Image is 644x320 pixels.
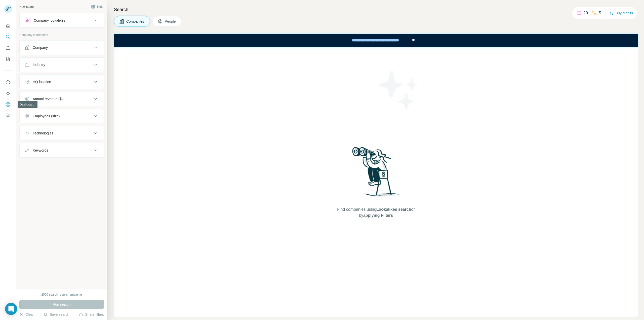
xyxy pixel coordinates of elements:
[88,3,107,11] button: Hide
[4,54,12,63] button: My lists
[19,33,104,37] p: Company information
[79,312,104,317] button: Share filters
[4,32,12,41] button: Search
[34,18,65,23] div: Company lookalikes
[5,303,17,315] div: Open Intercom Messenger
[336,206,416,219] span: Find companies using or by
[4,100,12,109] button: Dashboard
[350,146,402,202] img: Surfe Illustration - Woman searching with binoculars
[20,42,104,54] button: Company
[33,96,63,101] div: Annual revenue ($)
[33,79,51,84] div: HQ location
[20,93,104,105] button: Annual revenue ($)
[33,131,53,136] div: Technologies
[20,144,104,156] button: Keywords
[19,312,34,317] button: Clear
[33,62,45,67] div: Industry
[20,59,104,71] button: Industry
[20,127,104,139] button: Technologies
[20,76,104,88] button: HQ location
[33,114,60,119] div: Employees (size)
[4,111,12,120] button: Feedback
[44,312,69,317] button: Save search
[20,110,104,122] button: Employees (size)
[376,67,421,113] img: Surfe Illustration - Stars
[165,19,176,24] span: People
[42,292,82,297] div: 2000 search results remaining
[19,5,35,9] div: New search
[114,34,638,47] iframe: Banner
[376,207,411,211] span: Lookalikes search
[599,10,601,16] p: 5
[4,78,12,87] button: Use Surfe on LinkedIn
[126,19,145,24] span: Companies
[20,14,104,26] button: Company lookalikes
[114,6,638,13] h4: Search
[4,43,12,52] button: Enrich CSV
[4,21,12,30] button: Quick start
[610,10,633,17] button: Buy credits
[4,89,12,98] button: Use Surfe API
[583,10,588,16] p: 20
[363,213,393,218] span: applying Filters
[33,45,48,50] div: Company
[33,148,48,153] div: Keywords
